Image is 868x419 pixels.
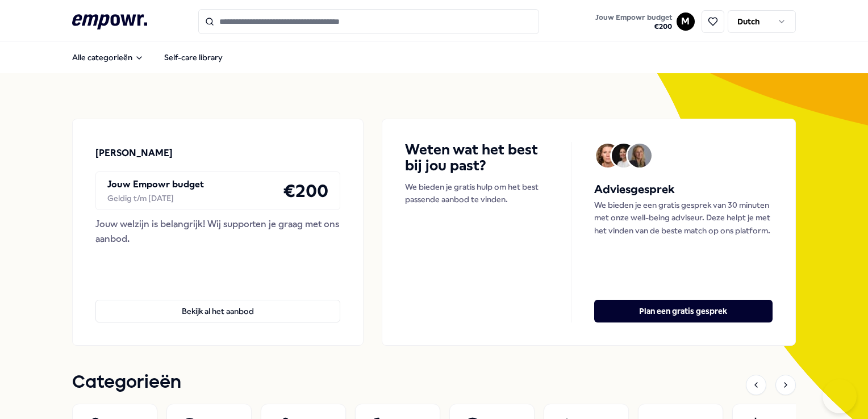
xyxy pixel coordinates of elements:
p: [PERSON_NAME] [95,146,173,161]
button: Jouw Empowr budget€200 [593,11,674,33]
a: Self-care library [155,46,232,69]
img: Avatar [628,144,652,167]
h5: Adviesgesprek [594,181,773,199]
div: Jouw welzijn is belangrijk! Wij supporten je graag met ons aanbod. [95,217,340,246]
button: M [677,12,695,31]
span: € 200 [595,22,672,31]
h4: € 200 [283,177,328,205]
a: Bekijk al het aanbod [95,282,340,322]
button: Alle categorieën [63,46,153,69]
input: Search for products, categories or subcategories [198,9,539,34]
nav: Main [63,46,232,69]
iframe: Help Scout Beacon - Open [823,379,857,413]
p: We bieden je gratis hulp om het best passende aanbod te vinden. [405,181,548,206]
img: Avatar [612,144,636,167]
img: Avatar [596,144,620,167]
a: Jouw Empowr budget€200 [591,10,677,33]
button: Plan een gratis gesprek [594,300,773,322]
div: Geldig t/m [DATE] [107,192,204,204]
h1: Categorieën [72,368,181,397]
h4: Weten wat het best bij jou past? [405,142,548,174]
button: Bekijk al het aanbod [95,300,340,322]
p: Jouw Empowr budget [107,177,204,192]
p: We bieden je een gratis gesprek van 30 minuten met onze well-being adviseur. Deze helpt je met he... [594,199,773,237]
span: Jouw Empowr budget [595,13,672,22]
